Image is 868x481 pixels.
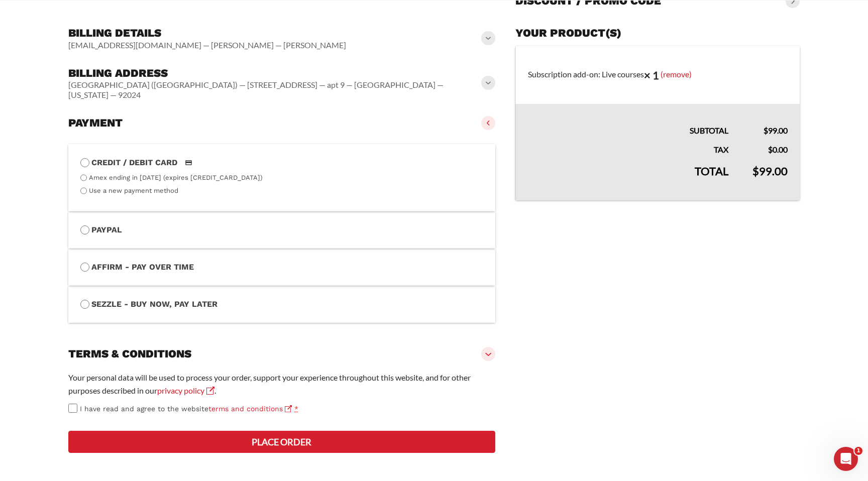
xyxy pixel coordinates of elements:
strong: × 1 [644,68,659,82]
a: privacy policy [157,386,214,395]
label: Amex ending in [DATE] (expires [CREDIT_CARD_DATA]) [89,174,263,181]
vaadin-horizontal-layout: [EMAIL_ADDRESS][DOMAIN_NAME] — [PERSON_NAME] — [PERSON_NAME] [68,40,346,50]
th: Total [515,156,740,200]
input: Credit / Debit CardCredit / Debit Card [80,158,89,167]
label: Sezzle - Buy Now, Pay Later [80,298,483,311]
input: PayPal [80,225,89,234]
th: Tax [515,137,740,156]
td: Subscription add-on: Live courses [515,46,800,104]
h3: Billing address [68,66,483,80]
span: $ [752,164,759,178]
bdi: 99.00 [764,126,788,135]
label: Affirm - Pay over time [80,261,483,274]
th: Subtotal [515,104,740,137]
label: Credit / Debit Card [80,156,483,169]
label: PayPal [80,223,483,236]
span: I have read and agree to the website [80,405,292,413]
span: $ [764,126,768,135]
vaadin-horizontal-layout: [GEOGRAPHIC_DATA] ([GEOGRAPHIC_DATA]) — [STREET_ADDRESS] — apt 9 — [GEOGRAPHIC_DATA] — [US_STATE]... [68,80,483,100]
abbr: required [294,405,298,413]
input: Sezzle - Buy Now, Pay Later [80,300,89,309]
a: (remove) [661,69,692,78]
img: Credit / Debit Card [179,157,198,169]
button: Place order [68,431,495,453]
p: Your personal data will be used to process your order, support your experience throughout this we... [68,371,495,397]
h3: Payment [68,116,123,130]
label: Use a new payment method [89,187,178,194]
bdi: 0.00 [768,145,788,154]
iframe: Intercom live chat [834,447,858,471]
bdi: 99.00 [752,164,788,178]
a: terms and conditions [208,405,292,413]
h3: Terms & conditions [68,347,191,361]
h3: Billing details [68,26,346,40]
span: 1 [854,447,862,455]
input: I have read and agree to the websiteterms and conditions * [68,404,77,413]
input: Affirm - Pay over time [80,263,89,272]
span: $ [768,145,773,154]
